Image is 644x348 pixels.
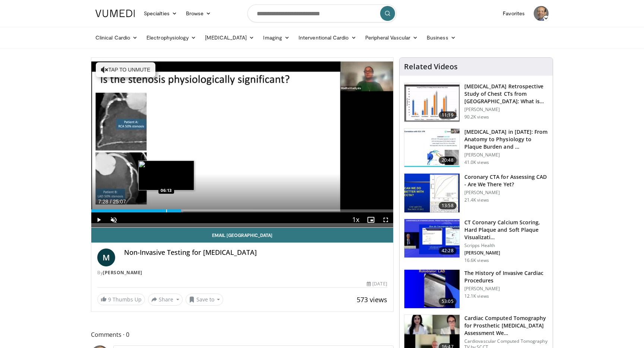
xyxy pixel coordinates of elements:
a: Business [422,30,460,45]
p: Scripps Health [464,243,548,249]
span: 20:48 [439,156,457,164]
a: 11:19 [MEDICAL_DATA] Retrospective Study of Chest CTs from [GEOGRAPHIC_DATA]: What is the Re… [PE... [404,83,548,122]
h3: Cardiac Computed Tomography for Prosthetic [MEDICAL_DATA] Assessment We… [464,314,548,337]
a: [PERSON_NAME] [103,269,142,276]
div: Progress Bar [91,209,393,212]
a: Electrophysiology [142,30,201,45]
a: Specialties [139,6,181,21]
span: 573 views [357,295,387,304]
span: Comments 0 [91,330,394,339]
span: 25:07 [113,199,126,205]
button: Unmute [106,212,121,227]
a: Imaging [259,30,294,45]
button: Play [91,212,106,227]
a: Email [GEOGRAPHIC_DATA] [91,228,393,243]
button: Playback Rate [348,212,363,227]
h3: [MEDICAL_DATA] in [DATE]: From Anatomy to Physiology to Plaque Burden and … [464,128,548,151]
div: By [97,269,387,276]
a: Peripheral Vascular [361,30,422,45]
p: 12.1K views [464,293,489,299]
p: [PERSON_NAME] [464,152,548,158]
p: 21.4K views [464,197,489,203]
button: Fullscreen [378,212,393,227]
h4: Related Videos [404,62,458,71]
h3: [MEDICAL_DATA] Retrospective Study of Chest CTs from [GEOGRAPHIC_DATA]: What is the Re… [464,83,548,105]
a: Interventional Cardio [294,30,361,45]
button: Save to [186,294,224,306]
p: [PERSON_NAME] [464,286,548,292]
a: [MEDICAL_DATA] [201,30,259,45]
img: Avatar [534,6,549,21]
img: 34b2b9a4-89e5-4b8c-b553-8a638b61a706.150x105_q85_crop-smart_upscale.jpg [404,174,460,212]
a: 9 Thumbs Up [97,294,145,305]
span: 7:28 [98,199,108,205]
p: [PERSON_NAME] [464,107,548,113]
span: / [110,199,111,205]
span: 11:19 [439,111,457,119]
span: 9 [108,296,111,303]
h3: Coronary CTA for Assessing CAD - Are We There Yet? [464,173,548,188]
a: M [97,249,115,266]
h4: Non-Invasive Testing for [MEDICAL_DATA] [124,249,387,257]
button: Tap to unmute [96,62,155,77]
span: 53:05 [439,298,457,305]
img: 4ea3ec1a-320e-4f01-b4eb-a8bc26375e8f.150x105_q85_crop-smart_upscale.jpg [404,219,460,258]
a: 20:48 [MEDICAL_DATA] in [DATE]: From Anatomy to Physiology to Plaque Burden and … [PERSON_NAME] 4... [404,128,548,168]
img: 823da73b-7a00-425d-bb7f-45c8b03b10c3.150x105_q85_crop-smart_upscale.jpg [404,129,460,167]
a: Browse [181,6,216,21]
button: Share [148,294,183,306]
h3: CT Coronary Calcium Scoring, Hard Plaque and Soft Plaque Visualizati… [464,219,548,241]
span: 13:58 [439,202,457,209]
p: [PERSON_NAME] [464,250,548,256]
img: a9c9c892-6047-43b2-99ef-dda026a14e5f.150x105_q85_crop-smart_upscale.jpg [404,270,460,309]
img: image.jpeg [138,161,194,190]
video-js: Video Player [91,58,393,228]
a: 42:28 CT Coronary Calcium Scoring, Hard Plaque and Soft Plaque Visualizati… Scripps Health [PERSO... [404,219,548,263]
img: c2eb46a3-50d3-446d-a553-a9f8510c7760.150x105_q85_crop-smart_upscale.jpg [404,83,460,122]
p: [PERSON_NAME] [464,190,548,196]
p: 41.0K views [464,159,489,165]
img: VuMedi Logo [95,10,135,17]
h3: The History of Invasive Cardiac Procedures [464,269,548,284]
a: 53:05 The History of Invasive Cardiac Procedures [PERSON_NAME] 12.1K views [404,269,548,309]
p: 90.2K views [464,114,489,120]
a: Favorites [498,6,529,21]
div: [DATE] [367,281,387,287]
input: Search topics, interventions [247,4,397,22]
a: Clinical Cardio [91,30,142,45]
span: 42:28 [439,247,457,254]
p: 16.6K views [464,257,489,263]
a: 13:58 Coronary CTA for Assessing CAD - Are We There Yet? [PERSON_NAME] 21.4K views [404,173,548,213]
button: Enable picture-in-picture mode [363,212,378,227]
